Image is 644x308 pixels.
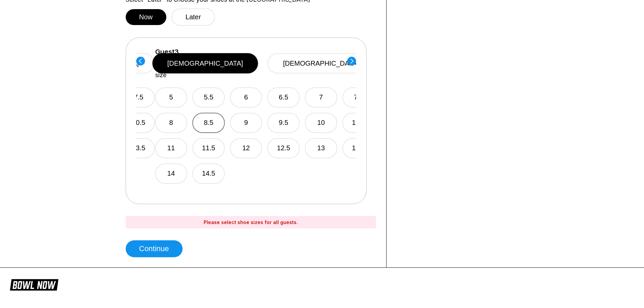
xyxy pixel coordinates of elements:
[155,48,179,56] label: Guest 3
[230,138,262,158] button: 12
[152,53,258,73] button: [DEMOGRAPHIC_DATA]
[305,87,337,108] button: 7
[171,8,215,26] button: Later
[192,87,225,108] button: 5.5
[267,53,374,73] button: [DEMOGRAPHIC_DATA]
[192,113,225,133] button: 8.5
[230,113,262,133] button: 9
[155,87,187,108] button: 5
[267,113,300,133] button: 9.5
[305,138,337,158] button: 13
[305,113,337,133] button: 10
[267,138,300,158] button: 12.5
[192,163,225,184] button: 14.5
[342,138,375,158] button: 13.5
[267,87,300,108] button: 6.5
[192,138,225,158] button: 11.5
[126,216,376,228] div: Please select shoe sizes for all guests.
[155,163,187,184] button: 14
[126,9,166,25] button: Now
[342,87,375,108] button: 7.5
[122,113,155,133] button: 10.5
[342,113,375,133] button: 10.5
[122,138,155,158] button: 13.5
[155,113,187,133] button: 8
[230,87,262,108] button: 6
[122,87,155,108] button: 7.5
[126,240,183,257] button: Continue
[155,138,187,158] button: 11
